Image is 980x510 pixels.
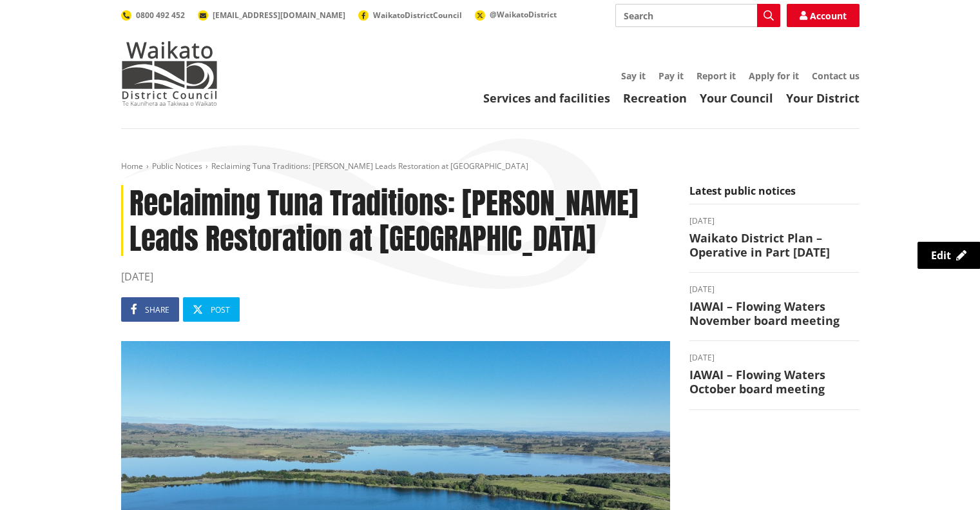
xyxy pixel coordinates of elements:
input: Search input [615,4,780,27]
a: Recreation [623,90,687,106]
img: Waikato District Council - Te Kaunihera aa Takiwaa o Waikato [121,41,218,106]
span: 0800 492 452 [136,10,185,21]
span: Post [211,304,230,315]
h3: IAWAI – Flowing Waters November board meeting [689,300,860,328]
span: Reclaiming Tuna Traditions: [PERSON_NAME] Leads Restoration at [GEOGRAPHIC_DATA] [211,161,528,172]
a: Post [183,297,240,322]
a: Share [121,297,179,322]
a: WaikatoDistrictCouncil [358,10,462,21]
time: [DATE] [689,354,860,362]
a: Your District [786,90,860,106]
a: Pay it [658,70,684,82]
h5: Latest public notices [689,185,860,204]
nav: breadcrumb [121,161,860,172]
a: @WaikatoDistrict [475,9,557,20]
span: WaikatoDistrictCouncil [373,10,462,21]
time: [DATE] [689,286,860,293]
a: Account [787,4,860,27]
a: Edit [918,242,980,269]
time: [DATE] [121,269,670,284]
a: Report it [697,70,736,82]
span: Edit [931,248,951,262]
a: Public Notices [152,161,202,172]
h3: Waikato District Plan – Operative in Part [DATE] [689,231,860,259]
a: Say it [621,70,646,82]
a: Services and facilities [483,90,610,106]
a: Your Council [700,90,773,106]
span: @WaikatoDistrict [490,9,557,20]
h1: Reclaiming Tuna Traditions: [PERSON_NAME] Leads Restoration at [GEOGRAPHIC_DATA] [121,185,670,256]
span: Share [145,304,169,315]
a: [DATE] IAWAI – Flowing Waters November board meeting [689,286,860,328]
span: [EMAIL_ADDRESS][DOMAIN_NAME] [213,10,345,21]
a: Contact us [812,70,860,82]
h3: IAWAI – Flowing Waters October board meeting [689,368,860,396]
a: Apply for it [749,70,799,82]
a: [DATE] IAWAI – Flowing Waters October board meeting [689,354,860,396]
a: [DATE] Waikato District Plan – Operative in Part [DATE] [689,217,860,259]
time: [DATE] [689,217,860,225]
a: [EMAIL_ADDRESS][DOMAIN_NAME] [198,10,345,21]
a: Home [121,161,143,172]
a: 0800 492 452 [121,10,185,21]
